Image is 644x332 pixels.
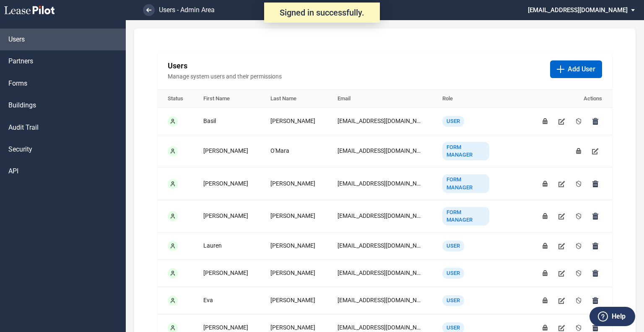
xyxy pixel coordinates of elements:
[572,294,585,307] button: Disable user access
[442,174,489,193] div: Form Manager
[589,294,602,307] button: Permanently remove user
[589,177,602,191] button: Permanently remove user
[168,211,178,221] div: User is active.
[589,209,602,223] button: Permanently remove user
[338,324,422,332] div: [EMAIL_ADDRESS][DOMAIN_NAME]
[8,167,18,176] span: API
[260,90,327,108] th: Last Name
[442,116,464,127] div: User
[203,118,216,124] span: Basil
[270,297,315,303] span: [PERSON_NAME]
[555,115,569,128] button: Edit user details
[8,35,25,44] span: Users
[550,60,602,78] button: Add User
[555,209,569,223] button: Edit user details
[168,116,178,126] div: User is active.
[203,180,248,187] span: [PERSON_NAME]
[203,297,213,303] span: Eva
[538,177,552,191] button: Reset user's password
[338,212,422,220] div: [EMAIL_ADDRESS][DOMAIN_NAME]
[572,239,585,253] button: Disable user access
[260,135,327,167] td: O'Mara
[432,90,499,108] th: Role
[168,146,178,156] div: User is active.
[589,239,602,253] button: Permanently remove user
[338,147,422,155] div: [EMAIL_ADDRESS][DOMAIN_NAME]
[168,268,178,278] div: User is active.
[260,287,327,314] td: David
[193,107,260,135] td: Basil
[193,287,260,314] td: Eva
[270,212,315,219] span: [PERSON_NAME]
[260,200,327,232] td: Holliman
[168,179,178,189] div: User is active.
[270,242,315,249] span: [PERSON_NAME]
[168,241,178,251] div: User is active.
[203,242,222,249] span: Lauren
[193,135,260,167] td: Jennifer
[327,167,432,200] td: jlindert@dlcmgmt.com
[555,177,569,191] button: Edit user details
[193,167,260,200] td: Julia
[572,115,585,128] button: Disable user access
[158,90,193,108] th: Status
[572,177,585,191] button: Disable user access
[8,123,39,132] span: Audit Trail
[8,57,33,66] span: Partners
[168,60,543,71] h2: Users
[168,73,543,81] span: Manage system users and their permissions
[260,107,327,135] td: Donnelly
[338,296,422,305] div: [EMAIL_ADDRESS][DOMAIN_NAME]
[270,147,289,154] span: O'Mara
[8,79,27,88] span: Forms
[203,147,248,154] span: [PERSON_NAME]
[203,269,248,276] span: [PERSON_NAME]
[555,267,569,280] button: Edit user details
[193,260,260,287] td: Sarah
[442,268,464,279] div: User
[442,295,464,306] div: User
[193,90,260,108] th: First Name
[338,269,422,277] div: [EMAIL_ADDRESS][DOMAIN_NAME]
[327,200,432,232] td: sholliman@dlcmgmt.com
[572,144,585,158] button: Reset user's password
[327,287,432,314] td: edavid@dlcmgmt.com
[572,209,585,223] button: Disable user access
[270,269,315,276] span: [PERSON_NAME]
[538,294,552,307] button: Reset user's password
[260,167,327,200] td: Lindert
[338,117,422,125] div: [EMAIL_ADDRESS][DOMAIN_NAME]
[442,241,464,251] div: User
[168,295,178,306] div: User is active.
[327,260,432,287] td: smerkel@dlcmgmt.com
[538,209,552,223] button: Reset user's password
[327,135,432,167] td: jomara@dlcmgmt.com
[499,90,612,108] th: Actions
[572,267,585,280] button: Disable user access
[555,294,569,307] button: Edit user details
[327,90,432,108] th: Email
[442,142,489,160] div: Form Manager
[589,144,602,158] button: Edit user details
[612,311,626,322] label: Help
[538,115,552,128] button: Reset user's password
[203,324,248,331] span: [PERSON_NAME]
[538,267,552,280] button: Reset user's password
[589,267,602,280] button: Permanently remove user
[589,115,602,128] button: Permanently remove user
[270,180,315,187] span: [PERSON_NAME]
[338,242,422,250] div: [EMAIL_ADDRESS][DOMAIN_NAME]
[8,145,32,154] span: Security
[589,307,635,326] button: Help
[442,207,489,225] div: Form Manager
[555,239,569,253] button: Edit user details
[338,180,422,188] div: [EMAIL_ADDRESS][DOMAIN_NAME]
[264,3,380,23] div: Signed in successfully.
[568,65,595,74] span: Add User
[327,107,432,135] td: bdonnelly@dlcmgmt.com
[270,118,315,124] span: [PERSON_NAME]
[8,101,36,110] span: Buildings
[260,233,327,260] td: Pagano
[260,260,327,287] td: Merkel
[193,233,260,260] td: Lauren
